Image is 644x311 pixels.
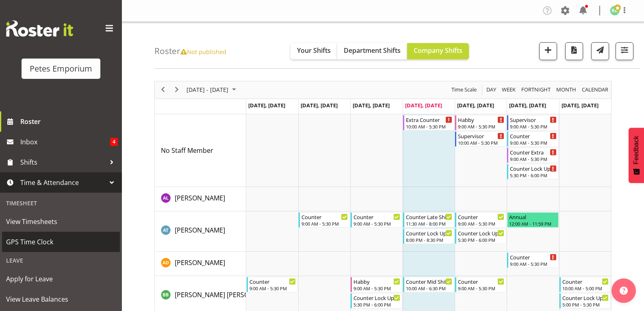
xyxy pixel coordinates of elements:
span: [PERSON_NAME] [175,194,225,202]
div: Counter [510,132,556,140]
a: No Staff Member [161,146,213,155]
div: 10:00 AM - 6:30 PM [406,285,452,291]
div: Counter [458,213,504,221]
div: Counter [458,277,504,285]
td: Abigail Lane resource [155,187,246,211]
span: Company Shifts [414,46,462,55]
img: help-xxl-2.png [620,287,628,295]
span: Feedback [633,136,640,164]
div: next period [170,81,184,98]
div: Counter Extra [510,148,556,156]
div: 9:00 AM - 5:30 PM [353,220,400,227]
div: Alex-Micheal Taniwha"s event - Counter Lock Up Begin From Thursday, October 9, 2025 at 8:00:00 PM... [403,228,454,244]
button: Time Scale [450,85,478,95]
span: Your Shifts [297,46,331,55]
div: Alex-Micheal Taniwha"s event - Counter Begin From Tuesday, October 7, 2025 at 9:00:00 AM GMT+13:0... [299,212,350,228]
div: Beena Beena"s event - Counter Begin From Sunday, October 12, 2025 at 10:00:00 AM GMT+13:00 Ends A... [559,277,611,292]
span: Month [555,85,577,95]
div: Beena Beena"s event - Counter Lock Up Begin From Wednesday, October 8, 2025 at 5:30:00 PM GMT+13:... [351,293,402,309]
div: No Staff Member"s event - Counter Lock Up Begin From Saturday, October 11, 2025 at 5:30:00 PM GMT... [507,164,558,179]
span: [PERSON_NAME] [175,226,225,235]
img: Rosterit website logo [6,20,73,37]
span: Day [486,85,497,95]
button: Filter Shifts [616,42,633,60]
td: Alex-Micheal Taniwha resource [155,211,246,252]
button: Download a PDF of the roster according to the set date range. [565,42,583,60]
h4: Roster [154,46,226,56]
td: Amelia Denz resource [155,252,246,276]
div: 5:30 PM - 6:00 PM [458,237,504,243]
a: View Leave Balances [2,289,120,309]
button: Send a list of all shifts for the selected filtered period to all rostered employees. [591,42,609,60]
div: Counter [301,213,348,221]
span: Inbox [20,136,110,148]
a: [PERSON_NAME] [175,258,225,268]
div: 5:30 PM - 6:00 PM [353,301,400,308]
div: Supervisor [458,132,504,140]
div: 9:00 AM - 5:30 PM [353,285,400,291]
div: 9:00 AM - 5:30 PM [249,285,296,291]
div: Petes Emporium [30,63,92,75]
span: Apply for Leave [6,273,116,285]
span: [DATE] - [DATE] [186,85,229,95]
div: Beena Beena"s event - Habby Begin From Wednesday, October 8, 2025 at 9:00:00 AM GMT+13:00 Ends At... [351,277,402,292]
span: Not published [180,48,226,56]
span: Fortnight [520,85,551,95]
span: [DATE], [DATE] [509,102,546,109]
span: [DATE], [DATE] [457,102,494,109]
button: Your Shifts [291,43,337,59]
span: calendar [581,85,609,95]
div: previous period [156,81,170,98]
span: [DATE], [DATE] [248,102,285,109]
div: Habby [458,115,504,124]
button: Month [581,85,610,95]
div: 5:00 PM - 5:30 PM [562,301,609,308]
div: 10:00 AM - 5:30 PM [458,139,504,146]
div: Supervisor [510,115,556,124]
div: Counter [562,277,609,285]
div: Amelia Denz"s event - Counter Begin From Saturday, October 11, 2025 at 9:00:00 AM GMT+13:00 Ends ... [507,252,558,268]
div: No Staff Member"s event - Habby Begin From Friday, October 10, 2025 at 9:00:00 AM GMT+13:00 Ends ... [455,115,506,130]
span: Time Scale [451,85,477,95]
div: Counter [249,277,296,285]
div: 9:00 AM - 5:30 PM [510,123,556,130]
div: Annual [509,213,556,221]
div: Counter Lock Up [510,164,556,172]
div: 5:30 PM - 6:00 PM [510,172,556,178]
div: No Staff Member"s event - Counter Begin From Saturday, October 11, 2025 at 9:00:00 AM GMT+13:00 E... [507,131,558,147]
div: No Staff Member"s event - Supervisor Begin From Saturday, October 11, 2025 at 9:00:00 AM GMT+13:0... [507,115,558,130]
span: 4 [110,138,118,146]
div: 9:00 AM - 5:30 PM [510,156,556,162]
div: Counter Lock Up [406,229,452,237]
button: October 2025 [185,85,240,95]
span: Time & Attendance [20,176,106,189]
button: Department Shifts [337,43,407,59]
div: Leave [2,252,120,269]
button: Timeline Day [485,85,498,95]
div: Counter Mid Shift [406,277,452,285]
span: GPS Time Clock [6,236,116,248]
span: [DATE], [DATE] [301,102,338,109]
div: 8:00 PM - 8:30 PM [406,237,452,243]
button: Previous [158,85,169,95]
button: Timeline Month [555,85,578,95]
div: Counter Lock Up [353,294,400,302]
div: 12:00 AM - 11:59 PM [509,220,556,227]
div: Beena Beena"s event - Counter Mid Shift Begin From Thursday, October 9, 2025 at 10:00:00 AM GMT+1... [403,277,454,292]
div: October 06 - 12, 2025 [184,81,241,98]
div: Timesheet [2,195,120,211]
div: 9:00 AM - 5:30 PM [301,220,348,227]
a: [PERSON_NAME] [175,193,225,203]
a: View Timesheets [2,211,120,232]
div: 9:00 AM - 5:30 PM [458,123,504,130]
div: 9:00 AM - 5:30 PM [510,261,556,267]
div: Counter Late Shift [406,213,452,221]
div: 9:00 AM - 5:30 PM [458,220,504,227]
a: [PERSON_NAME] [175,225,225,235]
div: No Staff Member"s event - Extra Counter Begin From Thursday, October 9, 2025 at 10:00:00 AM GMT+1... [403,115,454,130]
div: No Staff Member"s event - Counter Extra Begin From Saturday, October 11, 2025 at 9:00:00 AM GMT+1... [507,148,558,163]
div: Alex-Micheal Taniwha"s event - Counter Begin From Friday, October 10, 2025 at 9:00:00 AM GMT+13:0... [455,212,506,228]
div: Alex-Micheal Taniwha"s event - Counter Begin From Wednesday, October 8, 2025 at 9:00:00 AM GMT+13... [351,212,402,228]
a: Apply for Leave [2,269,120,289]
span: No Staff Member [161,146,213,155]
